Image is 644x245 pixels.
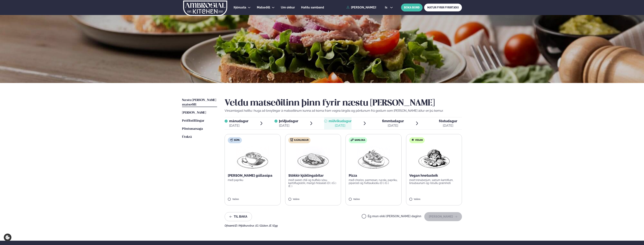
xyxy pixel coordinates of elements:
[225,109,462,113] p: Vinsamlegast hafðu í huga að breytingar á matseðlinum kunna að koma fram vegna birgða og pöntunum...
[415,139,423,142] span: Vegan
[269,224,278,227] span: (E ) Egg
[234,5,246,10] a: Þjónusta
[235,224,255,227] span: (D ) Mjólkurvörur ,
[234,6,246,9] span: Þjónusta
[182,135,192,139] a: Útskrá
[236,146,269,170] img: Soup.png
[411,138,414,141] img: Vegan.svg
[281,6,295,9] span: Um okkur
[349,173,398,178] p: Pizza
[182,127,203,131] a: Pöntunarsaga
[279,123,298,128] div: [DATE]
[234,139,240,142] span: Súpa
[297,146,330,170] img: Chicken-breast.png
[288,173,338,178] p: Stökkir kjúklingabitar
[294,139,309,142] span: Kjúklingur
[4,234,11,241] a: Cookie settings
[357,146,390,170] img: Pizza-Bread.png
[182,119,204,122] span: Prófílstillingar
[351,139,354,141] img: sandwich-new-16px.svg
[182,98,217,107] a: Næstu [PERSON_NAME] matseðill
[228,173,277,178] p: [PERSON_NAME] gúllasúpa
[229,123,248,128] div: [DATE]
[228,179,277,182] p: með papriku
[349,179,398,185] p: með chorizo, parmesan, rucola, papriku, piparosti og hvítlauksolíu (D ) (G )
[329,123,352,128] div: [DATE]
[255,224,269,227] span: (G ) Glúten ,
[257,5,270,10] a: Matseðill
[225,224,462,227] div: Ofnæmi:
[229,119,248,123] span: mánudagur
[225,212,252,221] button: Til baka
[385,6,388,9] span: is
[281,5,295,10] a: Um okkur
[382,123,404,128] div: [DATE]
[182,119,204,123] a: Prófílstillingar
[418,146,451,170] img: Vegan.png
[409,173,459,178] p: Vegan hnetusteik
[290,138,293,141] img: chicken.svg
[279,119,298,123] span: þriðjudagur
[301,5,324,10] a: Hafðu samband
[257,6,270,9] span: Matseðill
[382,119,404,123] span: fimmtudagur
[182,111,206,115] a: [PERSON_NAME]
[288,179,338,188] p: með sweet chili og buffalo sósu, kartöflugratíni, mangó hrásalati (D ) (G ) (E )
[382,6,396,9] button: is
[346,6,376,9] a: [PERSON_NAME]!
[424,4,462,11] a: MATUR FYRIR FYRIRTÆKI
[424,212,462,221] button: [PERSON_NAME]
[355,139,365,142] span: Samloka
[183,1,228,16] img: logo
[301,6,324,9] span: Hafðu samband
[409,179,459,185] p: með trönuberjum, sætum kartöflum, linsubaunum og ristuðu grænmeti
[182,111,206,114] span: [PERSON_NAME]
[182,135,192,139] span: Útskrá
[182,99,216,106] span: Næstu [PERSON_NAME] matseðill
[225,98,462,109] h2: Veldu matseðilinn þinn fyrir næstu [PERSON_NAME]
[182,127,203,130] span: Pöntunarsaga
[439,119,457,123] span: föstudagur
[401,4,423,11] button: BÓKA BORÐ
[230,138,233,141] img: soup.svg
[329,119,352,123] span: miðvikudagur
[439,123,457,128] div: [DATE]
